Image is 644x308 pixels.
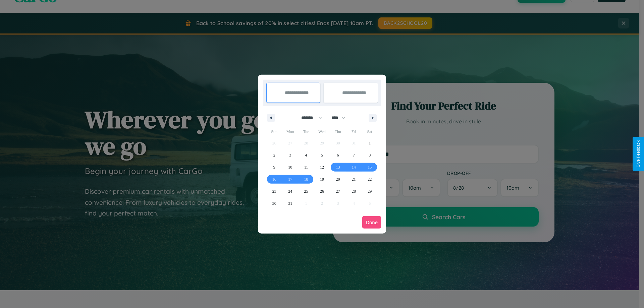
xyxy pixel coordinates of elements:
[337,149,339,161] span: 6
[362,173,378,185] button: 22
[272,185,276,197] span: 23
[321,149,323,161] span: 5
[330,149,346,161] button: 6
[368,185,372,197] span: 29
[282,197,298,209] button: 31
[362,137,378,149] button: 1
[362,216,381,229] button: Done
[266,126,282,137] span: Sun
[266,149,282,161] button: 2
[369,149,371,161] span: 8
[266,197,282,209] button: 30
[353,149,355,161] span: 7
[288,161,292,173] span: 10
[362,185,378,197] button: 29
[369,137,371,149] span: 1
[314,161,330,173] button: 12
[282,161,298,173] button: 10
[288,185,292,197] span: 24
[298,126,314,137] span: Tue
[266,161,282,173] button: 9
[330,161,346,173] button: 13
[314,126,330,137] span: Wed
[636,140,641,168] div: Give Feedback
[304,185,308,197] span: 25
[282,126,298,137] span: Mon
[368,173,372,185] span: 22
[320,173,324,185] span: 19
[352,161,356,173] span: 14
[273,149,275,161] span: 2
[272,173,276,185] span: 16
[314,173,330,185] button: 19
[346,173,362,185] button: 21
[330,126,346,137] span: Thu
[346,149,362,161] button: 7
[282,185,298,197] button: 24
[266,173,282,185] button: 16
[282,173,298,185] button: 17
[314,185,330,197] button: 26
[336,185,340,197] span: 27
[346,185,362,197] button: 28
[298,185,314,197] button: 25
[320,185,324,197] span: 26
[352,185,356,197] span: 28
[346,126,362,137] span: Fri
[288,173,292,185] span: 17
[362,126,378,137] span: Sat
[298,161,314,173] button: 11
[289,149,291,161] span: 3
[298,173,314,185] button: 18
[304,161,308,173] span: 11
[352,173,356,185] span: 21
[266,185,282,197] button: 23
[336,161,340,173] span: 13
[320,161,324,173] span: 12
[272,197,276,209] span: 30
[362,161,378,173] button: 15
[288,197,292,209] span: 31
[305,149,307,161] span: 4
[362,149,378,161] button: 8
[273,161,275,173] span: 9
[368,161,372,173] span: 15
[314,149,330,161] button: 5
[282,149,298,161] button: 3
[330,185,346,197] button: 27
[336,173,340,185] span: 20
[298,149,314,161] button: 4
[346,161,362,173] button: 14
[330,173,346,185] button: 20
[304,173,308,185] span: 18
